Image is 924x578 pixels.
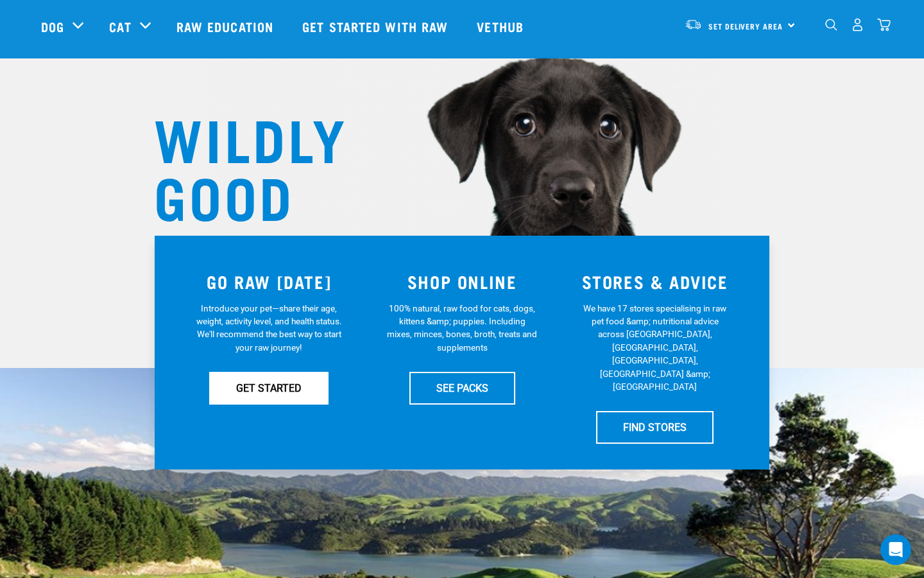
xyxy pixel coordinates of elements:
[880,534,911,565] div: Open Intercom Messenger
[566,272,744,292] h3: STORES & ADVICE
[851,18,864,31] img: user.png
[877,18,891,31] img: home-icon@2x.png
[596,411,714,443] a: FIND STORES
[41,17,64,36] a: Dog
[373,272,551,292] h3: SHOP ONLINE
[109,17,131,36] a: Cat
[825,19,837,31] img: home-icon-1@2x.png
[289,1,464,52] a: Get started with Raw
[464,1,540,52] a: Vethub
[685,19,702,30] img: van-moving.png
[387,302,538,355] p: 100% natural, raw food for cats, dogs, kittens &amp; puppies. Including mixes, minces, bones, bro...
[164,1,289,52] a: Raw Education
[579,302,730,394] p: We have 17 stores specialising in raw pet food &amp; nutritional advice across [GEOGRAPHIC_DATA],...
[409,372,515,404] a: SEE PACKS
[708,24,783,28] span: Set Delivery Area
[180,272,358,292] h3: GO RAW [DATE]
[209,372,329,404] a: GET STARTED
[194,302,345,355] p: Introduce your pet—share their age, weight, activity level, and health status. We'll recommend th...
[154,108,411,281] h1: WILDLY GOOD NUTRITION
